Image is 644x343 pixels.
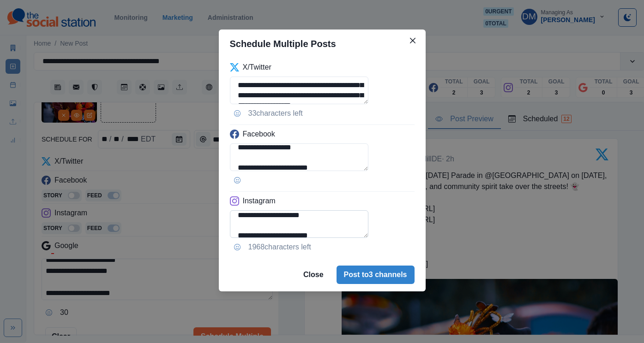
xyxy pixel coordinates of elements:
button: Close [296,266,331,284]
button: Close [405,33,420,48]
header: Schedule Multiple Posts [219,30,426,58]
button: Opens Emoji Picker [230,240,245,254]
p: Facebook [243,129,275,140]
p: 33 characters left [248,108,303,119]
p: 1968 characters left [248,242,311,253]
p: X/Twitter [243,62,271,73]
p: Instagram [243,195,276,207]
button: Opens Emoji Picker [230,173,245,188]
button: Post to3 channels [337,266,415,284]
button: Opens Emoji Picker [230,106,245,121]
